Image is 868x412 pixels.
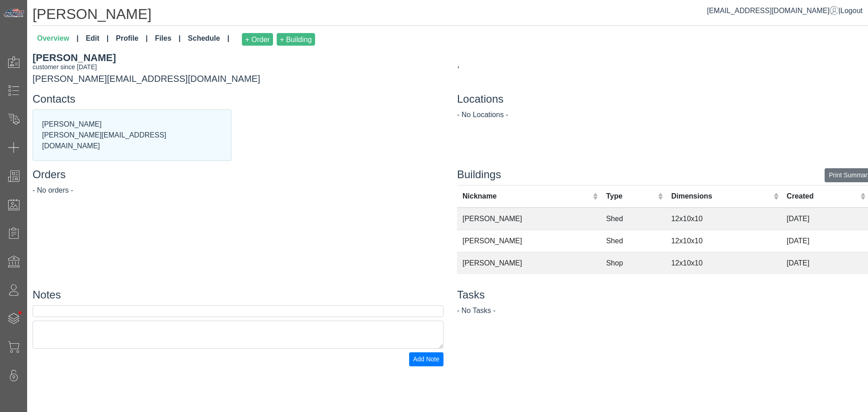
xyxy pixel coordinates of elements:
[457,305,868,316] div: - No Tasks -
[666,252,781,274] td: 12x10x10
[277,33,315,46] button: + Building
[601,230,666,252] td: Shed
[606,191,656,202] div: Type
[413,355,439,363] span: Add Note
[457,93,868,106] h4: Locations
[457,168,868,181] h4: Buildings
[666,208,781,230] td: 12x10x10
[671,191,771,202] div: Dimensions
[601,208,666,230] td: Shed
[33,62,443,72] div: customer since [DATE]
[26,50,450,85] div: [PERSON_NAME][EMAIL_ADDRESS][DOMAIN_NAME]
[184,29,233,49] a: Schedule
[33,168,443,181] h4: Orders
[409,352,443,366] button: Add Note
[33,110,231,161] div: [PERSON_NAME] [PERSON_NAME][EMAIL_ADDRESS][DOMAIN_NAME]
[457,252,601,274] td: [PERSON_NAME]
[33,50,443,65] div: [PERSON_NAME]
[707,5,863,16] div: |
[457,109,868,120] div: - No Locations -
[601,252,666,274] td: Shop
[781,230,868,252] td: [DATE]
[707,7,839,14] a: [EMAIL_ADDRESS][DOMAIN_NAME]
[787,191,858,202] div: Created
[33,93,443,106] h4: Contacts
[82,29,113,49] a: Edit
[781,208,868,230] td: [DATE]
[151,29,184,49] a: Files
[33,5,868,26] h1: [PERSON_NAME]
[3,8,25,18] img: Metals Direct Inc Logo
[457,289,868,302] h4: Tasks
[112,29,151,49] a: Profile
[781,252,868,274] td: [DATE]
[666,230,781,252] td: 12x10x10
[457,208,601,230] td: [PERSON_NAME]
[457,57,868,71] div: ,
[242,33,273,46] button: + Order
[33,289,443,302] h4: Notes
[840,7,863,14] span: Logout
[462,191,590,202] div: Nickname
[9,298,32,327] span: •
[457,230,601,252] td: [PERSON_NAME]
[33,29,82,49] a: Overview
[33,185,443,196] div: - No orders -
